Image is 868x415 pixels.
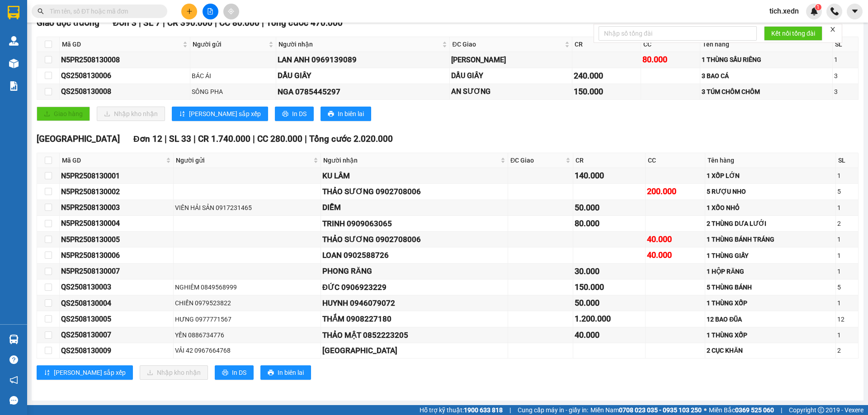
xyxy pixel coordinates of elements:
[207,8,213,14] span: file-add
[60,311,174,327] td: QS2508130005
[574,85,639,98] div: 150.000
[573,153,646,168] th: CR
[61,266,172,277] div: N5PR2508130007
[451,54,570,65] div: [PERSON_NAME]
[8,6,19,19] img: logo-vxr
[781,405,782,415] span: |
[836,153,859,168] th: SL
[163,18,165,28] span: |
[262,18,264,28] span: |
[707,219,834,228] div: 2 THÙNG DƯA LƯỚI
[847,4,863,19] button: caret-down
[9,81,19,91] img: solution-icon
[60,168,174,184] td: N5PR2508130001
[139,18,141,28] span: |
[140,365,208,380] button: downloadNhập kho nhận
[575,201,644,214] div: 50.000
[228,8,234,14] span: aim
[38,8,44,14] span: search
[837,266,857,276] div: 1
[707,203,834,213] div: 1 XỐO NHỎ
[61,86,189,97] div: QS2508130008
[707,234,834,244] div: 1 THÙNG BÁNH TRÁNG
[278,54,448,66] div: LAN ANH 0969139089
[215,365,254,380] button: printerIn DS
[599,26,757,41] input: Nhập số tổng đài
[322,329,506,341] div: THẢO MẬT 0852223205
[837,251,857,261] div: 1
[61,234,172,245] div: N5PR2508130005
[61,202,172,213] div: N5PR2508130003
[37,134,120,144] span: [GEOGRAPHIC_DATA]
[707,282,834,292] div: 5 THÙNG BÁNH
[215,18,217,28] span: |
[837,234,857,244] div: 1
[771,28,815,38] span: Kết nối tổng đài
[322,281,506,294] div: ĐỨC 0906923229
[707,266,834,276] div: 1 HỘP RĂNG
[175,330,319,340] div: YẾN 0886734776
[707,314,834,324] div: 12 BAO ĐŨA
[9,36,19,46] img: warehouse-icon
[260,365,311,380] button: printerIn biên lai
[575,217,644,230] div: 80.000
[702,55,831,65] div: 1 THÙNG SẦU RIÊNG
[44,369,50,377] span: sort-ascending
[175,282,319,292] div: NGHIÊM 0849568999
[338,109,364,119] span: In biên lai
[837,203,857,213] div: 1
[37,18,99,28] span: Giao dọc đường
[322,249,506,261] div: LOAN 0902588726
[97,107,165,121] button: downloadNhập kho nhận
[518,405,588,415] span: Cung cấp máy in - giấy in:
[575,329,644,341] div: 40.000
[61,54,189,65] div: N5PR2508130008
[642,53,698,66] div: 80.000
[830,7,839,15] img: phone-icon
[735,406,774,414] strong: 0369 525 060
[575,169,644,182] div: 140.000
[192,87,274,97] div: SÔNG PHA
[292,109,307,119] span: In DS
[62,39,181,49] span: Mã GD
[323,155,499,165] span: Người nhận
[837,330,857,340] div: 1
[322,345,506,357] div: [GEOGRAPHIC_DATA]
[837,345,857,355] div: 2
[322,201,506,214] div: DIỄM
[322,313,506,325] div: THẮM 0908227180
[193,39,267,49] span: Người gửi
[837,219,857,228] div: 2
[219,18,259,28] span: CC 80.000
[61,329,172,340] div: QS2508130007
[189,109,261,119] span: [PERSON_NAME] sắp xếp
[322,233,506,246] div: THẢO SƯƠNG 0902708006
[704,408,707,412] span: ⚪️
[203,4,218,19] button: file-add
[186,8,193,14] span: plus
[647,185,704,198] div: 200.000
[574,70,639,82] div: 240.000
[818,407,824,413] span: copyright
[575,312,644,325] div: 1.200.000
[176,155,311,165] span: Người gửi
[60,295,174,311] td: QS2508130004
[837,298,857,308] div: 1
[222,369,228,377] span: printer
[705,153,836,168] th: Tên hàng
[60,216,174,232] td: N5PR2508130004
[253,134,255,144] span: |
[452,39,562,49] span: ĐC Giao
[143,18,160,28] span: SL 7
[810,7,818,15] img: icon-new-feature
[321,107,371,121] button: printerIn biên lai
[510,155,564,165] span: ĐC Giao
[275,107,314,121] button: printerIn DS
[165,134,167,144] span: |
[9,396,18,405] span: message
[62,155,164,165] span: Mã GD
[305,134,307,144] span: |
[60,327,174,343] td: QS2508130007
[572,37,641,52] th: CR
[702,87,831,97] div: 3 TÚM CHÔM CHÔM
